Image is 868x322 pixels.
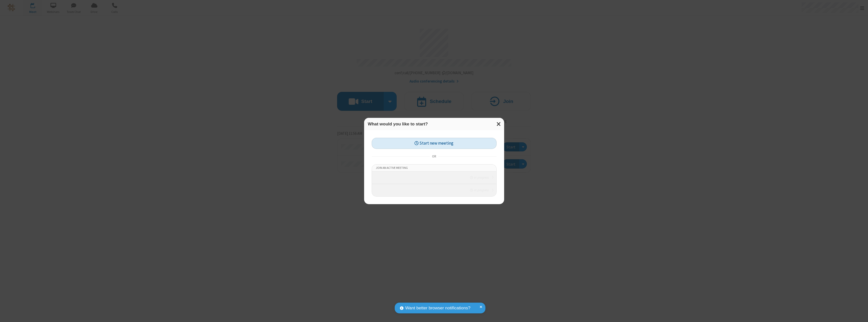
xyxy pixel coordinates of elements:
[372,165,496,171] li: Join an active meeting
[430,153,438,160] span: or
[405,305,470,311] span: Want better browser notifications?
[494,118,504,130] button: Close modal
[470,175,489,180] em: in progress
[372,138,497,149] button: Start new meeting
[470,188,489,193] em: in progress
[368,122,500,126] h3: What would you like to start?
